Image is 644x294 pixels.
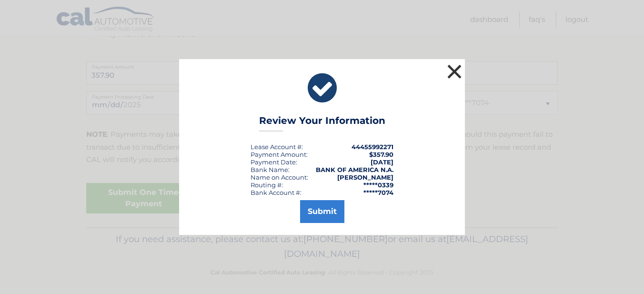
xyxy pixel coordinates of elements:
div: Bank Account #: [251,189,302,196]
button: Submit [300,200,344,223]
div: : [251,158,297,166]
div: Name on Account: [251,173,308,181]
strong: [PERSON_NAME] [337,173,393,181]
span: [DATE] [371,158,393,166]
strong: BANK OF AMERICA N.A. [316,166,393,173]
div: Lease Account #: [251,143,303,151]
h3: Review Your Information [259,115,385,132]
span: $357.90 [369,151,393,158]
div: Routing #: [251,181,283,189]
span: Payment Date [251,158,296,166]
div: Payment Amount: [251,151,308,158]
strong: 44455992271 [352,143,393,151]
div: Bank Name: [251,166,290,173]
button: × [445,62,464,81]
